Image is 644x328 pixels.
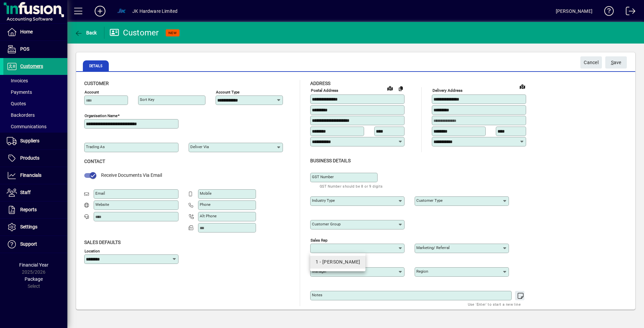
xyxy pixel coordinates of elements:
[3,133,67,149] a: Suppliers
[20,155,39,161] span: Products
[611,60,614,65] span: S
[3,150,67,167] a: Products
[132,6,178,17] div: JK Hardware Limited
[85,248,100,253] mat-label: Location
[517,81,528,92] a: View on map
[20,138,39,143] span: Suppliers
[200,214,217,218] mat-label: Alt Phone
[95,191,105,196] mat-label: Email
[385,83,395,93] a: View on map
[3,75,67,86] a: Invoices
[7,89,32,95] span: Payments
[20,46,29,52] span: POS
[168,31,177,35] span: NEW
[3,219,67,236] a: Settings
[3,109,67,121] a: Backorders
[312,269,327,274] mat-label: Manager
[7,112,35,118] span: Backorders
[312,174,334,179] mat-label: GST Number
[85,90,99,94] mat-label: Account
[416,269,428,274] mat-label: Region
[320,182,383,190] mat-hint: GST Number should be 8 or 9 digits
[310,256,365,269] mat-option: 1 - Karl Hitchens
[395,83,406,94] button: Copy to Delivery address
[3,201,67,218] a: Reports
[3,86,67,98] a: Payments
[89,5,111,17] button: Add
[20,63,43,69] span: Customers
[84,240,121,245] span: Sales defaults
[200,202,211,207] mat-label: Phone
[416,245,450,250] mat-label: Marketing/ Referral
[67,27,104,39] app-page-header-button: Back
[580,56,602,69] button: Cancel
[556,6,592,17] div: [PERSON_NAME]
[20,29,33,34] span: Home
[216,90,239,94] mat-label: Account Type
[84,81,109,86] span: Customer
[190,144,209,149] mat-label: Deliver via
[312,198,335,203] mat-label: Industry type
[3,98,67,109] a: Quotes
[109,27,159,38] div: Customer
[312,293,322,297] mat-label: Notes
[312,222,341,226] mat-label: Customer group
[3,184,67,201] a: Staff
[20,172,41,178] span: Financials
[20,207,37,212] span: Reports
[84,159,105,164] span: Contact
[73,27,99,39] button: Back
[3,167,67,184] a: Financials
[20,224,37,229] span: Settings
[85,113,118,118] mat-label: Organisation name
[95,202,109,207] mat-label: Website
[20,190,31,195] span: Staff
[83,60,109,71] span: Details
[3,236,67,253] a: Support
[200,191,212,196] mat-label: Mobile
[3,24,67,40] a: Home
[584,57,599,68] span: Cancel
[7,101,26,106] span: Quotes
[599,1,614,23] a: Knowledge Base
[19,262,49,268] span: Financial Year
[140,97,154,102] mat-label: Sort key
[416,198,443,203] mat-label: Customer type
[605,56,627,69] button: Save
[86,144,105,149] mat-label: Trading as
[7,124,46,129] span: Communications
[111,5,132,17] button: Profile
[310,81,330,86] span: Address
[20,241,37,247] span: Support
[3,41,67,58] a: POS
[468,300,521,308] mat-hint: Use 'Enter' to start a new line
[101,172,162,178] span: Receive Documents Via Email
[310,158,351,163] span: Business details
[611,57,621,68] span: ave
[316,258,360,266] div: 1 - [PERSON_NAME]
[74,30,97,35] span: Back
[7,78,28,83] span: Invoices
[621,1,636,23] a: Logout
[311,238,327,242] mat-label: Sales rep
[25,276,43,282] span: Package
[3,121,67,132] a: Communications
